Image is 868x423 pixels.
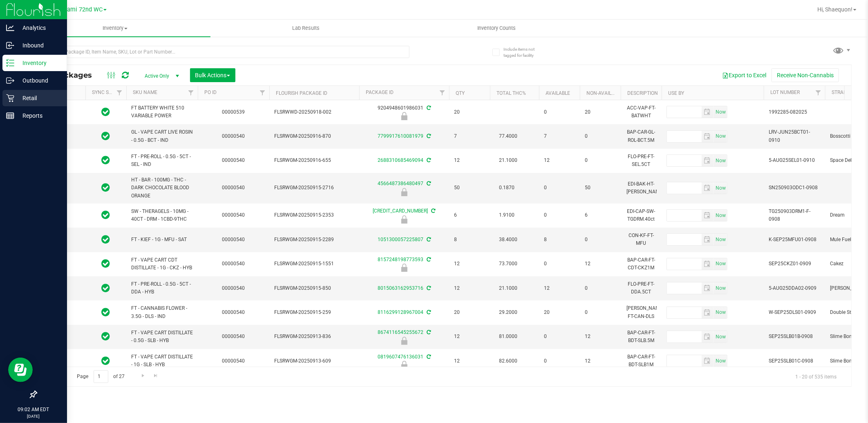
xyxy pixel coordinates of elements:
a: Inventory [20,20,210,37]
span: 8 [454,236,485,244]
button: Export to Excel [717,68,772,82]
span: GL - VAPE CART LIVE ROSIN - 0.5G - BCT - IND [131,128,193,144]
span: Set Current date [714,355,727,367]
inline-svg: Outbound [6,76,14,85]
span: 20 [585,108,616,116]
inline-svg: Analytics [6,24,14,32]
span: 20 [544,309,575,316]
div: EDI-BAK-HT-[PERSON_NAME] [626,179,657,197]
span: select [702,131,714,142]
span: HT - BAR - 100MG - THC - DARK CHOCOLATE BLOOD ORANGE [131,176,193,200]
span: Sync from Compliance System [425,181,431,186]
span: LRV-JUN25BCT01-0910 [769,128,820,144]
a: Lot Number [770,90,800,95]
span: 77.4000 [495,130,521,142]
div: Newly Received [358,264,450,272]
span: Sync from Compliance System [425,329,431,335]
span: W-SEP25DLS01-0909 [769,309,820,316]
a: Go to the next page [137,370,149,381]
span: Sync from Compliance System [425,105,431,111]
span: FT - VAPE CART DISTILLATE - 0.5G - SLB - HYB [131,329,193,345]
span: FLSRWWD-20250918-002 [274,108,354,116]
span: FLSRWGM-20250916-870 [274,132,354,140]
span: Include items not tagged for facility [503,46,544,58]
span: FT - PRE-ROLL - 0.5G - 5CT - DDA - HYB [131,280,193,296]
a: 4566487386480497 [378,181,423,186]
span: 0 [544,333,575,340]
div: FLO-PRE-FT-SEL.5CT [626,152,657,169]
span: Set Current date [714,130,727,142]
div: EDI-CAP-SW-TGDRM.40ct [626,207,657,224]
span: FT - VAPE CART CDT DISTILLATE - 1G - CKZ - HYB [131,256,193,272]
div: FLO-PRE-FT-DDA.5CT [626,280,657,297]
a: 00000540 [222,309,245,315]
span: Hi, Shaequon! [817,6,852,13]
span: select [714,258,727,270]
span: FLSRWGM-20250915-2716 [274,184,354,192]
a: 8015063162953716 [378,285,423,291]
span: FLSRWGM-20250913-609 [274,357,354,365]
a: Filter [436,86,449,100]
div: BAP-CAR-FT-BDT-SLB.5M [626,328,657,345]
span: 0 [585,309,616,316]
a: Package ID [366,90,394,95]
span: select [702,355,714,367]
a: 00000540 [222,185,245,190]
span: FT BATTERY WHITE 510 VARIABLE POWER [131,104,193,120]
span: In Sync [102,307,110,318]
span: 7 [454,132,485,140]
span: 12 [454,157,485,164]
span: 1992285-082025 [769,108,820,116]
span: 1.9100 [495,209,519,221]
span: FT - PRE-ROLL - 0.5G - 5CT - SEL - IND [131,153,193,168]
span: select [702,155,714,166]
span: Sync from Compliance System [425,309,431,315]
p: Analytics [14,23,63,33]
div: CON-KF-FT-MFU [626,231,657,248]
span: Set Current date [714,282,727,294]
span: 8 [544,236,575,244]
a: Strain [832,90,848,95]
div: BAP-CAR-FT-BDT-SLB1M [626,352,657,369]
span: select [714,331,727,342]
a: 00000539 [222,109,245,115]
span: select [714,155,727,166]
a: 7799917610081979 [378,133,423,139]
span: select [702,307,714,318]
span: 38.4000 [495,234,521,246]
span: select [702,331,714,342]
span: 21.1000 [495,282,521,294]
span: Lab Results [281,25,331,32]
inline-svg: Inbound [6,41,14,49]
span: Set Current date [714,106,727,118]
span: select [702,282,714,294]
span: 81.0000 [495,331,521,342]
span: Sync from Compliance System [430,208,436,214]
span: FT - VAPE CART DISTILLATE - 1G - SLB - HYB [131,353,193,369]
span: select [714,106,727,118]
a: PO ID [204,90,217,95]
a: Qty [456,90,465,96]
span: FLSRWGM-20250915-1551 [274,260,354,268]
div: Launch Hold [358,188,450,196]
a: Go to the last page [150,370,162,381]
a: Inventory Counts [401,20,592,37]
span: 82.6000 [495,355,521,367]
span: select [702,234,714,245]
span: 12 [585,260,616,268]
span: FLSRWGM-20250915-2289 [274,236,354,244]
span: Set Current date [714,331,727,343]
p: Inventory [14,58,63,68]
span: 20 [454,108,485,116]
span: Sync from Compliance System [425,354,431,360]
span: Sync from Compliance System [425,237,431,242]
span: 12 [454,357,485,365]
a: 00000540 [222,333,245,339]
span: 7 [544,132,575,140]
a: Sync Status [92,90,123,95]
inline-svg: Inventory [6,59,14,67]
a: 00000540 [222,237,245,242]
span: 5-AUG25SEL01-0910 [769,157,820,164]
span: SW - THERAGELS - 10MG - 40CT - DRM - 1CBD-9THC [131,208,193,223]
a: 00000540 [222,358,245,364]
